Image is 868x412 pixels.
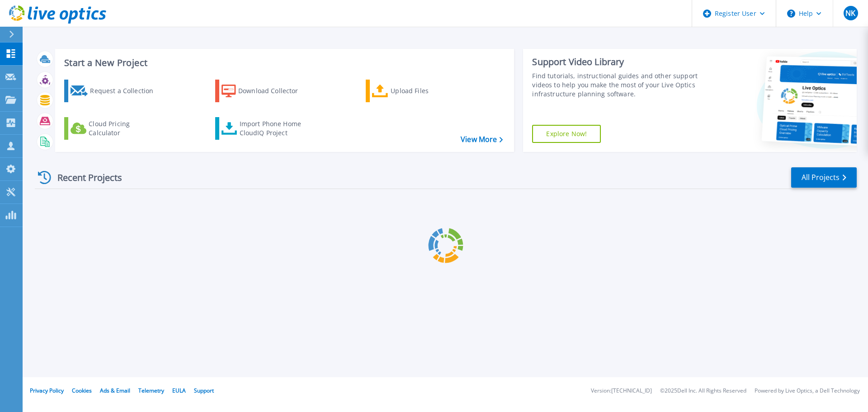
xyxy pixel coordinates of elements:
a: Request a Collection [64,80,165,102]
a: Cookies [72,387,92,394]
div: Recent Projects [35,166,134,189]
h3: Start a New Project [64,58,503,68]
a: EULA [172,387,186,394]
a: Telemetry [138,387,164,394]
div: Request a Collection [90,82,162,100]
a: Cloud Pricing Calculator [64,117,165,140]
span: NK [845,9,855,17]
a: Ads & Email [100,387,130,394]
a: Explore Now! [532,125,601,143]
div: Import Phone Home CloudIQ Project [240,119,310,137]
a: All Projects [791,167,857,188]
li: Version: [TECHNICAL_ID] [591,388,652,394]
a: Support [194,387,214,394]
a: Download Collector [215,80,316,102]
li: © 2025 Dell Inc. All Rights Reserved [660,388,746,394]
div: Find tutorials, instructional guides and other support videos to help you make the most of your L... [532,71,702,99]
div: Cloud Pricing Calculator [89,119,161,137]
div: Support Video Library [532,56,702,68]
div: Upload Files [391,82,463,100]
a: Privacy Policy [30,387,64,394]
li: Powered by Live Optics, a Dell Technology [755,388,860,394]
div: Download Collector [238,82,311,100]
a: View More [461,135,503,144]
a: Upload Files [366,80,467,102]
